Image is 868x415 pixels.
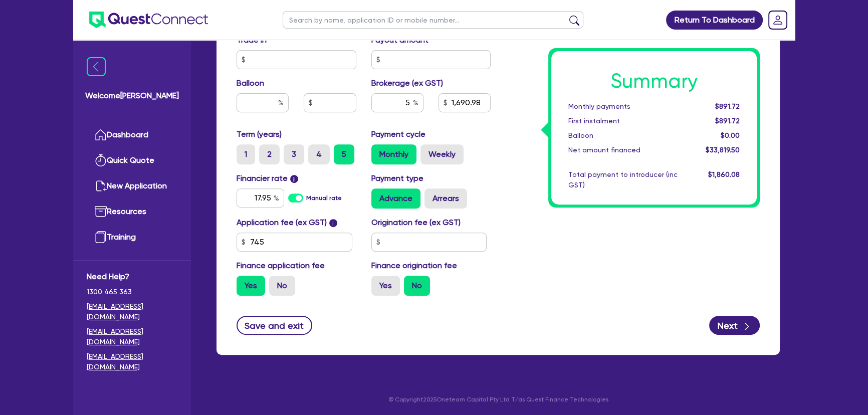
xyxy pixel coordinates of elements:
img: resources [95,205,107,218]
label: Advance [371,188,420,209]
label: Payment type [371,172,423,184]
span: 1300 465 363 [87,287,177,297]
a: [EMAIL_ADDRESS][DOMAIN_NAME] [87,326,177,347]
label: Application fee (ex GST) [237,217,327,229]
div: Total payment to introducer (inc GST) [561,169,685,190]
a: Quick Quote [87,148,177,173]
span: $33,819.50 [706,146,740,154]
img: quick-quote [95,154,107,166]
span: i [329,219,337,227]
button: Save and exit [237,316,312,335]
div: Monthly payments [561,101,685,112]
span: i [290,175,298,183]
button: Next [709,316,760,335]
a: Return To Dashboard [666,11,763,30]
div: Net amount financed [561,145,685,155]
a: [EMAIL_ADDRESS][DOMAIN_NAME] [87,301,177,322]
a: Training [87,225,177,250]
input: Search by name, application ID or mobile number... [283,11,583,29]
label: Finance application fee [237,260,325,272]
div: Balloon [561,130,685,141]
img: training [95,231,107,243]
label: Arrears [424,188,467,209]
label: 5 [334,144,354,164]
a: [EMAIL_ADDRESS][DOMAIN_NAME] [87,351,177,372]
a: Dashboard [87,122,177,148]
label: 4 [308,144,330,164]
span: Welcome [PERSON_NAME] [85,90,179,102]
label: No [404,276,430,296]
label: Yes [237,276,265,296]
p: © Copyright 2025 Oneteam Capital Pty Ltd T/as Quest Finance Technologies [209,395,787,404]
label: Manual rate [306,193,342,202]
label: 2 [259,144,280,164]
a: Dropdown toggle [765,7,791,33]
label: No [269,276,295,296]
label: 1 [237,144,255,164]
div: First instalment [561,116,685,126]
label: Financier rate [237,172,298,184]
label: Monthly [371,144,416,164]
span: $1,860.08 [708,170,740,178]
img: new-application [95,180,107,192]
label: Origination fee (ex GST) [371,217,461,229]
label: Weekly [420,144,464,164]
label: Balloon [237,77,264,89]
label: Term (years) [237,128,282,140]
span: $0.00 [721,131,740,139]
img: quest-connect-logo-blue [89,12,208,28]
label: Yes [371,276,400,296]
label: Payment cycle [371,128,425,140]
h1: Summary [568,69,740,93]
a: New Application [87,173,177,199]
label: Brokerage (ex GST) [371,77,443,89]
span: $891.72 [715,102,740,110]
label: Finance origination fee [371,260,457,272]
img: icon-menu-close [87,57,106,76]
span: Need Help? [87,271,177,283]
span: $891.72 [715,117,740,125]
a: Resources [87,199,177,225]
label: 3 [284,144,304,164]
